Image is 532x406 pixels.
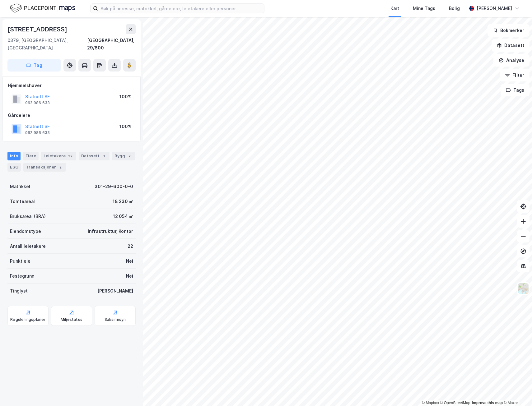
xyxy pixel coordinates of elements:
[67,153,74,159] div: 22
[119,93,132,100] div: 100%
[7,152,21,160] div: Info
[10,257,30,265] div: Punktleie
[105,317,126,322] div: Saksinnsyn
[25,100,50,105] div: 962 986 633
[126,257,133,265] div: Nei
[126,153,133,159] div: 2
[7,59,61,72] button: Tag
[95,183,133,190] div: 301-29-600-0-0
[10,242,46,250] div: Antall leietakere
[493,54,530,67] button: Analyse
[477,5,512,12] div: [PERSON_NAME]
[25,130,50,135] div: 962 986 633
[390,5,399,12] div: Kart
[112,152,135,160] div: Bygg
[23,163,66,172] div: Transaksjoner
[23,152,39,160] div: Eiere
[97,287,133,295] div: [PERSON_NAME]
[41,152,76,160] div: Leietakere
[10,272,34,280] div: Festegrunn
[8,82,135,89] div: Hjemmelshaver
[501,84,530,96] button: Tags
[10,3,75,14] img: logo.f888ab2527a4732fd821a326f86c7f29.svg
[10,183,30,190] div: Matrikkel
[10,287,28,295] div: Tinglyst
[113,213,133,220] div: 12 054 ㎡
[449,5,460,12] div: Bolig
[517,283,529,294] img: Z
[8,112,135,119] div: Gårdeiere
[7,24,68,34] div: [STREET_ADDRESS]
[101,153,107,159] div: 1
[87,37,136,52] div: [GEOGRAPHIC_DATA], 29/600
[440,401,470,405] a: OpenStreetMap
[88,228,133,235] div: Infrastruktur, Kontor
[119,123,132,130] div: 100%
[413,5,435,12] div: Mine Tags
[10,228,41,235] div: Eiendomstype
[57,164,63,170] div: 2
[128,242,133,250] div: 22
[7,37,87,52] div: 0379, [GEOGRAPHIC_DATA], [GEOGRAPHIC_DATA]
[98,4,264,13] input: Søk på adresse, matrikkel, gårdeiere, leietakere eller personer
[7,163,21,172] div: ESG
[126,272,133,280] div: Nei
[472,401,503,405] a: Improve this map
[488,24,530,37] button: Bokmerker
[61,317,82,322] div: Miljøstatus
[492,39,530,52] button: Datasett
[500,69,530,81] button: Filter
[422,401,439,405] a: Mapbox
[501,376,532,406] iframe: Chat Widget
[10,317,45,322] div: Reguleringsplaner
[113,198,133,205] div: 18 230 ㎡
[10,213,46,220] div: Bruksareal (BRA)
[79,152,110,160] div: Datasett
[10,198,35,205] div: Tomteareal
